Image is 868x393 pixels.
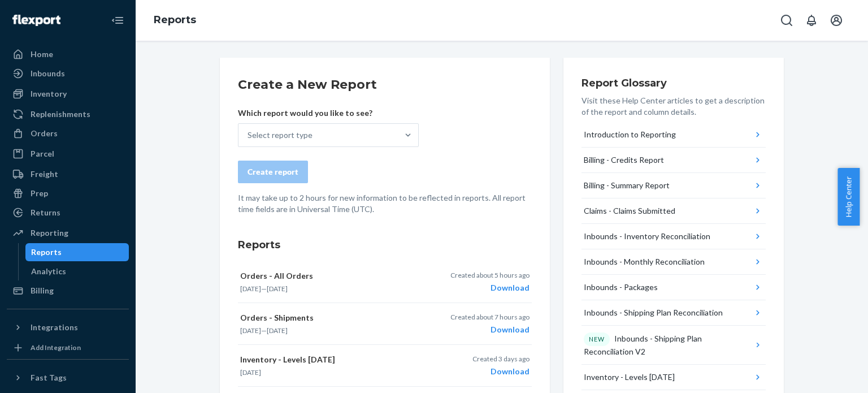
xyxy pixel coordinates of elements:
[240,284,431,293] p: —
[581,173,766,198] button: Billing - Summary Report
[825,9,848,32] button: Open account menu
[238,76,532,94] h2: Create a New Report
[31,109,90,120] div: Replenishments
[31,188,48,199] div: Prep
[31,148,54,159] div: Parcel
[238,303,532,345] button: Orders - Shipments[DATE]—[DATE]Created about 7 hours agoDownload
[154,14,196,26] a: Reports
[584,332,753,357] div: Inbounds - Shipping Plan Reconciliation V2
[7,105,129,123] a: Replenishments
[31,169,58,180] div: Freight
[31,322,78,333] div: Integrations
[12,15,60,26] img: Flexport logo
[31,227,68,239] div: Reporting
[240,284,261,293] time: [DATE]
[584,282,658,293] div: Inbounds - Packages
[267,284,288,293] time: [DATE]
[31,247,62,258] div: Reports
[589,335,605,344] p: NEW
[581,95,766,118] p: Visit these Help Center articles to get a description of the report and column details.
[238,261,532,303] button: Orders - All Orders[DATE]—[DATE]Created about 5 hours agoDownload
[7,85,129,103] a: Inventory
[450,282,530,293] div: Download
[472,366,530,377] div: Download
[584,307,723,318] div: Inbounds - Shipping Plan Reconciliation
[31,68,65,79] div: Inbounds
[584,129,676,140] div: Introduction to Reporting
[584,372,675,383] div: Inventory - Levels [DATE]
[248,129,313,141] div: Select report type
[238,192,532,215] p: It may take up to 2 hours for new information to be reflected in reports. All report time fields ...
[31,372,67,383] div: Fast Tags
[837,168,860,226] button: Help Center
[31,128,58,139] div: Orders
[31,88,67,100] div: Inventory
[7,145,129,163] a: Parcel
[581,198,766,224] button: Claims - Claims Submitted
[238,345,532,387] button: Inventory - Levels [DATE][DATE]Created 3 days agoDownload
[581,275,766,300] button: Inbounds - Packages
[7,369,129,387] button: Fast Tags
[450,324,530,335] div: Download
[7,224,129,242] a: Reporting
[267,326,288,335] time: [DATE]
[581,326,766,365] button: NEWInbounds - Shipping Plan Reconciliation V2
[581,249,766,275] button: Inbounds - Monthly Reconciliation
[581,76,766,90] h3: Report Glossary
[581,300,766,326] button: Inbounds - Shipping Plan Reconciliation
[106,9,129,32] button: Close Navigation
[7,184,129,202] a: Prep
[240,312,431,323] p: Orders - Shipments
[31,207,60,218] div: Returns
[450,270,530,280] p: Created about 5 hours ago
[31,343,81,352] div: Add Integration
[7,165,129,183] a: Freight
[31,266,66,277] div: Analytics
[7,282,129,300] a: Billing
[25,262,129,280] a: Analytics
[240,354,431,365] p: Inventory - Levels [DATE]
[581,365,766,390] button: Inventory - Levels [DATE]
[7,341,129,355] a: Add Integration
[472,354,530,364] p: Created 3 days ago
[7,204,129,222] a: Returns
[581,122,766,148] button: Introduction to Reporting
[7,124,129,142] a: Orders
[581,224,766,249] button: Inbounds - Inventory Reconciliation
[450,312,530,322] p: Created about 7 hours ago
[775,9,798,32] button: Open Search Box
[31,285,54,296] div: Billing
[238,237,532,252] h3: Reports
[25,243,129,261] a: Reports
[7,318,129,336] button: Integrations
[584,256,705,267] div: Inbounds - Monthly Reconciliation
[584,154,664,166] div: Billing - Credits Report
[248,166,298,178] div: Create report
[7,45,129,63] a: Home
[238,107,419,119] p: Which report would you like to see?
[584,180,670,191] div: Billing - Summary Report
[581,148,766,173] button: Billing - Credits Report
[145,4,205,37] ol: breadcrumbs
[240,326,261,335] time: [DATE]
[7,64,129,83] a: Inbounds
[238,161,308,183] button: Create report
[800,9,823,32] button: Open notifications
[584,205,675,217] div: Claims - Claims Submitted
[31,49,53,60] div: Home
[240,368,261,377] time: [DATE]
[584,231,710,242] div: Inbounds - Inventory Reconciliation
[240,326,431,335] p: —
[240,270,431,282] p: Orders - All Orders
